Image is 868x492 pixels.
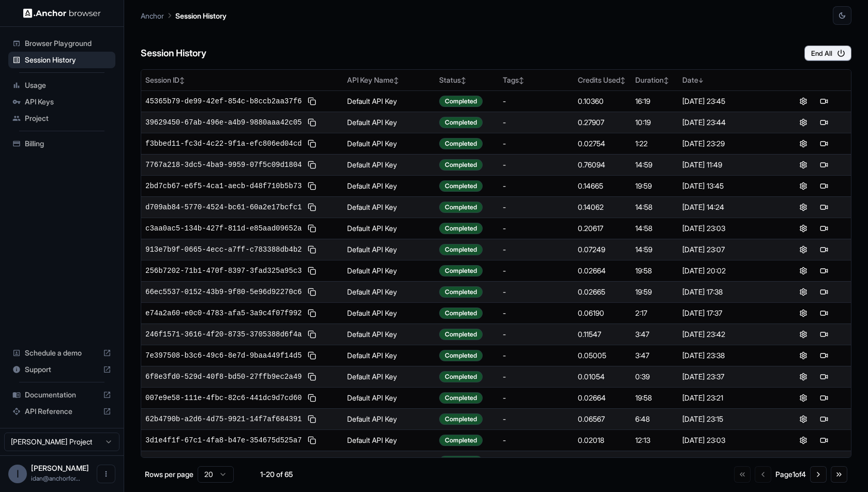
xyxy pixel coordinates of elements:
div: 0.02018 [578,435,627,445]
div: 0.02665 [578,287,627,297]
div: Documentation [8,387,115,403]
div: 1-20 of 65 [250,469,302,480]
div: Completed [439,265,483,276]
p: Session History [175,10,227,21]
td: Default API Key [343,345,435,366]
div: [DATE] 22:57 [682,456,772,467]
div: Completed [439,202,483,213]
div: - [503,117,570,128]
span: 246f1571-3616-4f20-8735-3705388d6f4a [145,329,302,340]
div: [DATE] 23:37 [682,372,772,382]
div: Tags [503,75,570,85]
div: 3:47 [635,350,674,361]
div: 14:59 [635,244,674,255]
div: 19:59 [635,287,674,297]
span: ↕ [461,76,466,84]
td: Default API Key [343,281,435,302]
div: 0.05005 [578,350,627,361]
div: 0.06190 [578,308,627,318]
div: 0.20617 [578,223,627,234]
span: Session History [25,55,111,65]
div: 6:48 [635,414,674,424]
div: [DATE] 23:38 [682,350,772,361]
div: - [503,435,570,445]
div: [DATE] 23:29 [682,139,772,149]
td: Default API Key [343,239,435,260]
span: Support [25,364,99,375]
div: 19:58 [635,393,674,403]
p: Anchor [141,10,164,21]
div: Usage [8,77,115,94]
div: Credits Used [578,75,627,85]
span: c3aa0ac5-134b-427f-811d-e85aad09652a [145,223,302,234]
div: - [503,96,570,106]
div: - [503,266,570,276]
div: 0.02664 [578,393,627,403]
div: Duration [635,75,674,85]
span: e74a2a60-e0c0-4783-afa5-3a9c4f07f992 [145,308,302,318]
div: Completed [439,138,483,149]
div: 0.02664 [578,266,627,276]
div: Completed [439,392,483,404]
td: Default API Key [343,175,435,196]
div: [DATE] 11:49 [682,160,772,170]
div: 0.15353 [578,456,627,467]
div: - [503,181,570,191]
div: Completed [439,244,483,255]
div: Date [682,75,772,85]
span: ↕ [519,76,524,84]
div: Project [8,110,115,127]
div: - [503,350,570,361]
div: [DATE] 23:15 [682,414,772,424]
button: Open menu [97,465,115,483]
div: Completed [439,456,483,467]
div: Completed [439,180,483,192]
div: [DATE] 23:45 [682,96,772,106]
div: 6:01 [635,456,674,467]
div: - [503,223,570,234]
span: 3d1e4f1f-67c1-4fa8-b47e-354675d525a7 [145,435,302,445]
button: End All [804,45,851,61]
div: 0:39 [635,372,674,382]
div: API Keys [8,94,115,110]
td: Default API Key [343,196,435,218]
span: 007e9e58-111e-4fbc-82c6-441dc9d7cd60 [145,393,302,403]
div: - [503,160,570,170]
td: Default API Key [343,133,435,154]
p: Rows per page [145,469,193,480]
td: Default API Key [343,302,435,324]
span: 2bd7cb67-e6f5-4ca1-aecb-d48f710b5b73 [145,181,302,191]
nav: breadcrumb [141,10,227,21]
div: [DATE] 23:42 [682,329,772,340]
div: - [503,329,570,340]
div: 10:19 [635,117,674,128]
div: API Key Name [347,75,431,85]
div: 0.76094 [578,160,627,170]
div: - [503,372,570,382]
div: [DATE] 17:37 [682,308,772,318]
td: Default API Key [343,154,435,175]
span: 7e397508-b3c6-49c6-8e7d-9baa449f14d5 [145,350,302,361]
span: d709ab84-5770-4524-bc61-60a2e17bcfc1 [145,202,302,212]
span: API Keys [25,97,111,107]
span: 256b7202-71b1-470f-8397-3fad325a95c3 [145,266,302,276]
div: Completed [439,308,483,319]
div: - [503,244,570,255]
h6: Session History [141,46,206,61]
span: Idan Raman [31,464,89,472]
div: 0.01054 [578,372,627,382]
span: 66ec5537-0152-43b9-9f80-5e96d92270c6 [145,287,302,297]
div: Completed [439,435,483,446]
div: 12:13 [635,435,674,445]
td: Default API Key [343,112,435,133]
div: 0.06567 [578,414,627,424]
span: ↓ [698,76,704,84]
div: [DATE] 14:24 [682,202,772,212]
div: - [503,139,570,149]
div: Completed [439,371,483,382]
div: [DATE] 13:45 [682,181,772,191]
span: 8c3a75f5-ec6c-4dcd-b2aa-08434b90f101 [145,456,302,467]
td: Default API Key [343,408,435,429]
div: [DATE] 23:21 [682,393,772,403]
div: 14:59 [635,160,674,170]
